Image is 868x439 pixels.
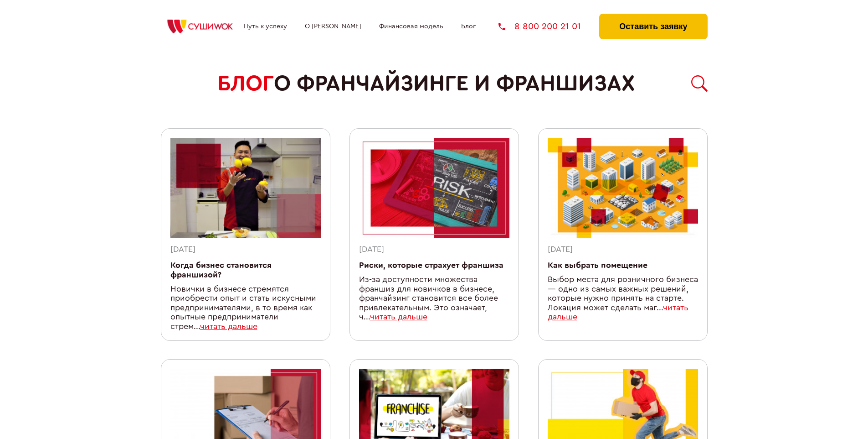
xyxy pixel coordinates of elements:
[217,71,274,96] span: БЛОГ
[548,245,698,255] div: [DATE]
[379,23,443,30] a: Финансовая модель
[170,261,272,279] a: Когда бизнес становится франшизой?
[274,71,635,96] span: о франчайзинге и франшизах
[359,275,509,322] div: Из-за доступности множества франшиз для новичков в бизнесе, франчайзинг становится все более прив...
[170,245,321,255] div: [DATE]
[359,261,503,269] a: Риски, которые страхует франшиза
[498,22,581,31] a: 8 800 200 21 01
[548,261,647,269] a: Как выбрать помещение
[170,285,321,332] div: Новички в бизнесе стремятся приобрести опыт и стать искусными предпринимателями, в то время как о...
[548,275,698,322] div: Выбор места для розничного бизнеса — одно из самых важных решений, которые нужно принять на старт...
[514,22,581,31] span: 8 800 200 21 01
[305,23,361,30] a: О [PERSON_NAME]
[461,23,476,30] a: Блог
[599,14,707,39] button: Оставить заявку
[370,313,427,321] a: читать дальше
[244,23,287,30] a: Путь к успеху
[200,323,257,330] a: читать дальше
[359,245,509,255] div: [DATE]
